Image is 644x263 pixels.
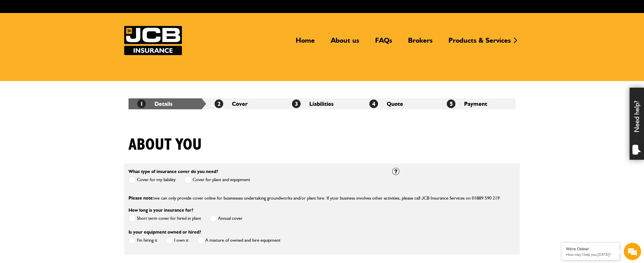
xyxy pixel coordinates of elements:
[447,99,455,108] span: 5
[129,98,206,109] li: Details
[129,169,218,174] label: What type of insurance cover do you need?
[166,237,188,244] label: I own it
[197,237,280,244] label: A mixture of owned and hire equipment
[371,36,397,49] a: FAQs
[361,98,438,109] li: Quote
[404,36,437,49] a: Brokers
[129,176,176,183] label: Cover for my liability
[291,36,319,49] a: Home
[326,36,364,49] a: About us
[129,195,154,201] span: Please note:
[129,230,201,234] label: Is your equipment owned or hired?
[129,194,515,202] p: we can only provide cover online for businesses undertaking groundworks and/or plant hire. If you...
[129,215,201,222] label: Short term cover for hired in plant
[184,176,250,183] label: Cover for plant and equipment
[438,98,515,109] li: Payment
[630,88,644,160] div: Need help?
[444,36,515,49] a: Products & Services
[283,98,361,109] li: Liabilities
[129,135,202,155] h1: About you
[206,98,283,109] li: Cover
[124,26,182,55] img: JCB Insurance Services logo
[215,99,223,108] span: 2
[292,99,301,108] span: 3
[369,99,378,108] span: 4
[210,215,243,222] label: Annual cover
[566,252,615,257] p: How may I help you today?
[129,237,157,244] label: I'm hiring it
[129,208,193,213] label: How long is your insurance for?
[566,247,615,251] div: We're Online!
[137,99,146,108] span: 1
[124,26,182,55] a: JCB Insurance Services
